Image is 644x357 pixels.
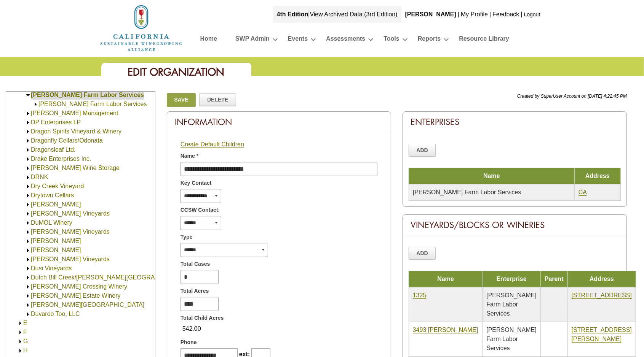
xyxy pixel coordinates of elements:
img: Expand Downey Farm Labor Services [33,102,38,107]
a: DP Enterprises LP [31,119,81,125]
td: Enterprise [483,271,541,287]
a: Drake Enterprises Inc. [31,155,91,162]
a: Create Default Children [181,141,244,148]
img: Expand Dutcher Crossing Winery [25,284,31,290]
a: Delete [199,93,236,106]
img: Expand H [18,348,23,354]
a: [PERSON_NAME] Wine Storage [31,165,120,171]
a: Events [288,33,308,47]
a: Home [99,24,183,31]
a: [PERSON_NAME] Crossing Winery [31,283,127,290]
img: Expand Dragonsleaf Ltd. [25,147,31,153]
a: Add [409,144,436,157]
img: Expand G [18,339,23,344]
a: Dutch Bill Creek/[PERSON_NAME][GEOGRAPHIC_DATA] [31,274,190,281]
span: Total Acres [181,287,209,295]
div: Information [167,112,391,132]
a: [STREET_ADDRESS][PERSON_NAME] [572,327,632,343]
a: F [23,329,27,335]
img: Expand DuMOL Winery [25,220,31,226]
span: Name * [181,152,198,160]
a: CA [578,189,587,196]
img: Expand Dragon Spirits Vineyard & Winery [25,129,31,135]
img: Expand Downey Management [25,111,31,116]
td: Name [409,271,483,287]
a: Add [409,247,436,260]
a: [PERSON_NAME] Farm Labor Services [38,101,147,107]
td: Address [567,271,636,287]
a: Home [200,33,217,47]
span: [PERSON_NAME] Farm Labor Services [486,327,537,351]
a: Dusi Vineyards [31,265,72,271]
img: Expand Dunning Vineyards [25,257,31,262]
a: DuMOL Winery [31,219,72,226]
a: Reports [418,33,441,47]
img: Expand Dusi Vineyards [25,266,31,271]
span: Total Cases [181,260,210,268]
img: Expand Dunagan Vineyards [25,229,31,235]
span: [PERSON_NAME] Farm Labor Services [486,292,537,317]
a: [PERSON_NAME] Farm Labor Services [31,92,144,98]
img: Expand Dry Creek Vineyard [25,184,31,189]
td: Parent [540,271,567,287]
span: Key Contact [181,179,212,187]
a: Dry Creek Vineyard [31,183,84,189]
td: Address [574,168,620,184]
a: [PERSON_NAME] [31,247,81,253]
a: My Profile [461,11,488,17]
div: | [457,6,460,23]
a: E [23,320,27,326]
a: Feedback [492,11,519,17]
a: H [23,347,28,354]
a: SWP Admin [235,33,270,47]
img: Expand Draxton Wine Storage [25,165,31,171]
b: [PERSON_NAME] [405,11,456,17]
a: DRNK [31,174,48,180]
img: Expand Duvaroo Too, LLC [25,311,31,317]
a: [PERSON_NAME] Estate Winery [31,292,121,299]
a: [STREET_ADDRESS] [572,292,632,299]
img: Expand Dutch Bill Creek/Heintz Ranch [25,275,31,281]
span: Total Child Acres [181,314,224,322]
a: Logout [524,11,540,17]
div: | [520,6,523,23]
a: [PERSON_NAME] [31,238,81,244]
span: Type [181,233,193,241]
a: Dragon Spirits Vineyard & Winery [31,128,121,135]
a: 1325 [413,292,427,299]
img: Expand E [18,321,23,326]
img: Expand Dunbar Vineyard [25,238,31,244]
img: Expand Dutton Estate Winery [25,293,31,299]
a: Drytown Cellars [31,192,74,198]
span: Created by SuperUser Account on [DATE] 4:22:45 PM [517,94,627,99]
a: 3493 [PERSON_NAME] [413,327,478,333]
span: Phone [181,338,197,346]
a: Dragonsleaf Ltd. [31,146,75,153]
a: G [23,338,28,344]
span: 542.00 [181,322,203,335]
a: Dragonfly Cellars/Odonata [31,137,103,144]
img: Expand Dueck Vineyards [25,211,31,217]
div: Vineyards/Blocks or Wineries [403,215,626,235]
div: Enterprises [403,112,626,132]
div: | [489,6,492,23]
td: Name [409,168,574,184]
img: Expand DRNK [25,175,31,180]
img: Expand F [18,330,23,335]
span: CCSW Contact: [181,206,220,214]
a: Tools [384,33,399,47]
a: [PERSON_NAME] Management [31,110,118,116]
div: | [273,6,401,23]
img: Expand Dragonfly Cellars/Odonata [25,138,31,144]
strong: 4th Edition [277,11,308,17]
a: [PERSON_NAME][GEOGRAPHIC_DATA] [31,301,144,308]
img: Expand DP Enterprises LP [25,120,31,125]
img: Expand Drake Enterprises Inc. [25,156,31,162]
a: Duvaroo Too, LLC [31,311,80,317]
a: [PERSON_NAME] Vineyards [31,256,110,262]
img: Expand Dudley Vineyard [25,202,31,208]
a: Save [167,93,196,107]
img: Expand Drytown Cellars [25,193,31,198]
a: Resource Library [459,33,509,47]
img: Expand Duncan Rassi Vineyard [25,248,31,253]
